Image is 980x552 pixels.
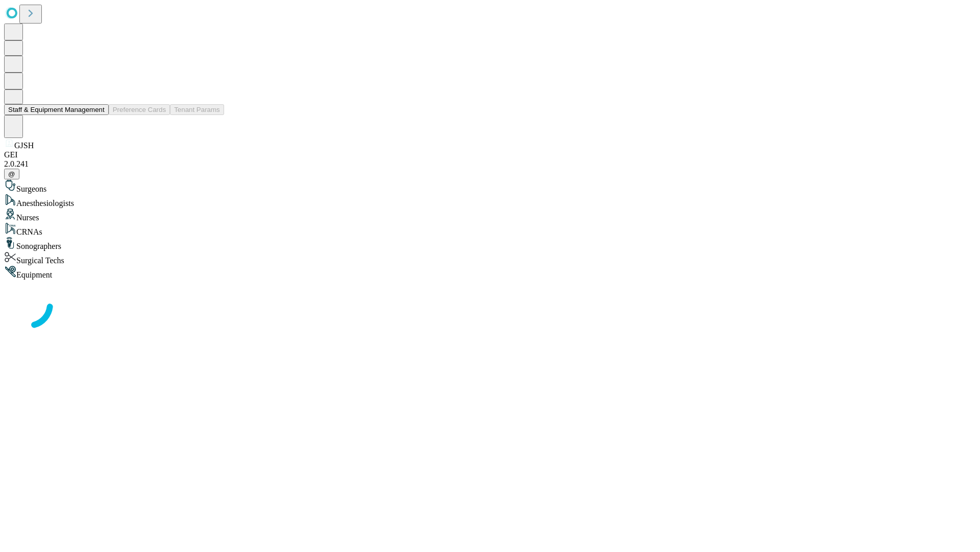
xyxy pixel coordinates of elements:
[4,251,976,265] div: Surgical Techs
[109,104,170,115] button: Preference Cards
[4,265,976,280] div: Equipment
[4,169,19,179] button: @
[4,222,976,237] div: CRNAs
[8,170,15,178] span: @
[4,150,976,159] div: GEI
[4,179,976,194] div: Surgeons
[14,141,34,150] span: GJSH
[170,104,224,115] button: Tenant Params
[4,237,976,251] div: Sonographers
[4,194,976,208] div: Anesthesiologists
[4,104,109,115] button: Staff & Equipment Management
[4,159,976,169] div: 2.0.241
[4,208,976,222] div: Nurses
